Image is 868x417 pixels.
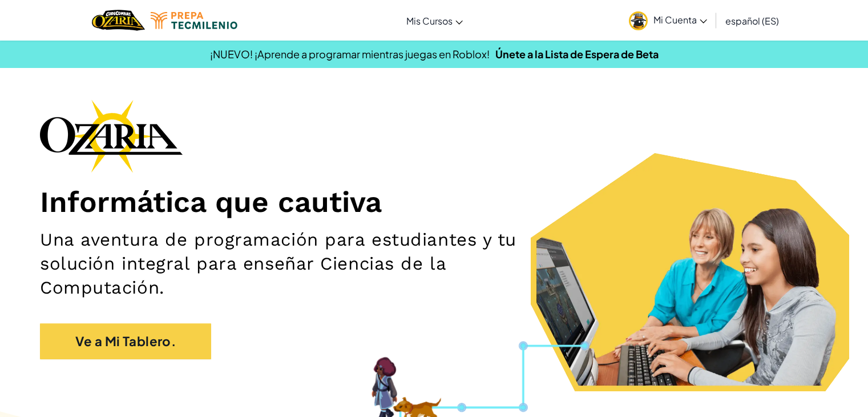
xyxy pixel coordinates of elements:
span: ¡NUEVO! ¡Aprende a programar mientras juegas en Roblox! [210,47,490,61]
a: Ve a Mi Tablero. [40,323,211,359]
img: Home [92,9,145,32]
a: Mi Cuenta [623,2,713,38]
a: Ozaria by CodeCombat logo [92,9,145,32]
h1: Informática que cautiva [40,184,828,219]
img: Tecmilenio logo [151,12,237,29]
span: Mis Cursos [406,15,453,27]
a: español (ES) [720,5,785,36]
h2: Una aventura de programación para estudiantes y tu solución integral para enseñar Ciencias de la ... [40,228,568,300]
span: Mi Cuenta [653,14,707,26]
img: avatar [629,11,648,30]
span: español (ES) [725,15,779,27]
img: Ozaria branding logo [40,99,183,173]
a: Mis Cursos [401,5,469,36]
a: Únete a la Lista de Espera de Beta [495,47,659,61]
